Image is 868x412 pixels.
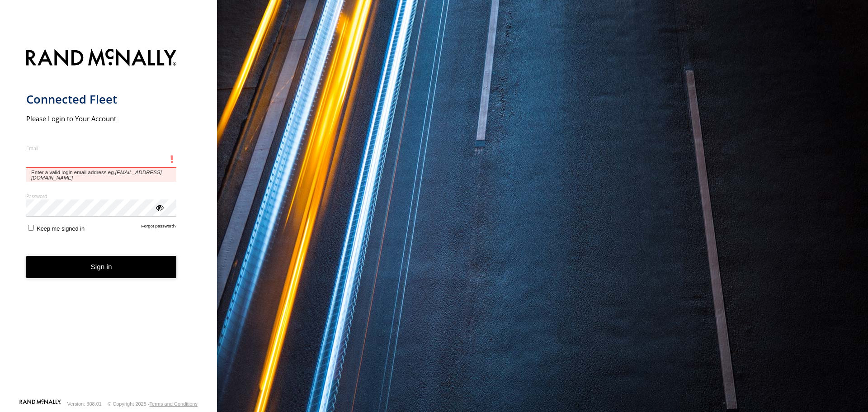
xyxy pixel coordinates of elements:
[26,168,177,182] span: Enter a valid login email address eg.
[37,225,85,232] span: Keep me signed in
[31,170,162,180] em: [EMAIL_ADDRESS][DOMAIN_NAME]
[26,114,177,123] h2: Please Login to Your Account
[28,225,34,231] input: Keep me signed in
[142,223,177,232] a: Forgot password?
[19,399,61,408] a: Visit our Website
[150,401,198,407] a: Terms and Conditions
[67,401,102,407] div: Version: 308.01
[26,193,177,199] label: Password
[26,92,177,107] h1: Connected Fleet
[26,47,177,70] img: Rand McNally
[26,145,177,152] label: Email
[155,203,164,212] div: ViewPassword
[26,43,191,398] form: main
[26,256,177,278] button: Sign in
[108,401,198,407] div: © Copyright 2025 -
